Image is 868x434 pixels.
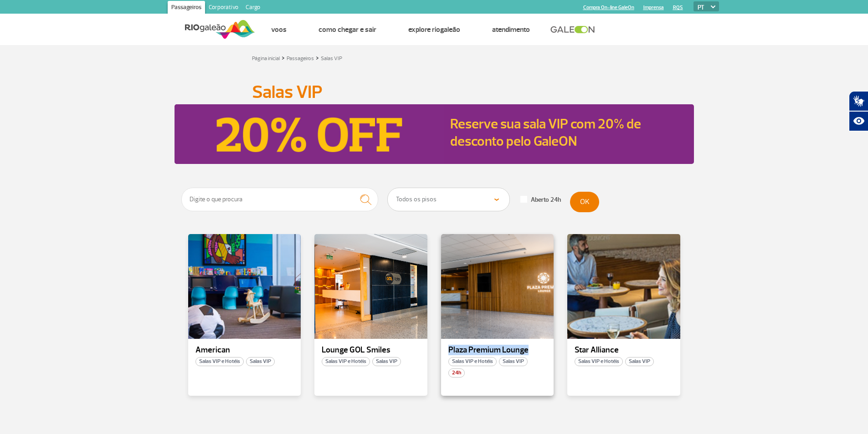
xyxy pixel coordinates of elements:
a: Salas VIP [321,55,342,62]
span: Salas VIP e Hotéis [448,357,497,366]
p: Lounge GOL Smiles [322,346,420,355]
a: Imprensa [643,5,664,10]
a: Passageiros [168,1,205,15]
p: American [195,346,294,355]
button: Abrir tradutor de língua de sinais. [849,91,868,111]
a: Compra On-line GaleOn [583,5,634,10]
span: Salas VIP [625,357,654,366]
a: Passageiros [287,55,314,62]
a: Corporativo [205,1,242,15]
a: Reserve sua sala VIP com 20% de desconto pelo GaleON [450,115,641,150]
span: Salas VIP [372,357,401,366]
span: Salas VIP [246,357,275,366]
input: Digite o que procura [181,188,379,211]
div: Plugin de acessibilidade da Hand Talk. [849,91,868,131]
a: Como chegar e sair [318,25,376,34]
a: Voos [271,25,287,34]
button: OK [570,192,599,212]
label: Aberto 24h [520,196,561,204]
a: > [316,52,319,63]
a: > [282,52,285,63]
span: Salas VIP e Hotéis [575,357,623,366]
a: RQS [673,5,683,10]
a: Página inicial [252,55,280,62]
img: Reserve sua sala VIP com 20% de desconto pelo GaleON [175,104,445,164]
span: Salas VIP e Hotéis [195,357,244,366]
a: Atendimento [492,25,530,34]
span: Salas VIP e Hotéis [322,357,370,366]
button: Abrir recursos assistivos. [849,111,868,131]
h1: Salas VIP [252,84,616,100]
p: Star Alliance [575,346,673,355]
a: Cargo [242,1,264,15]
a: Explore RIOgaleão [408,25,460,34]
span: Salas VIP [499,357,528,366]
p: Plaza Premium Lounge [448,346,547,355]
span: 24h [448,368,465,378]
